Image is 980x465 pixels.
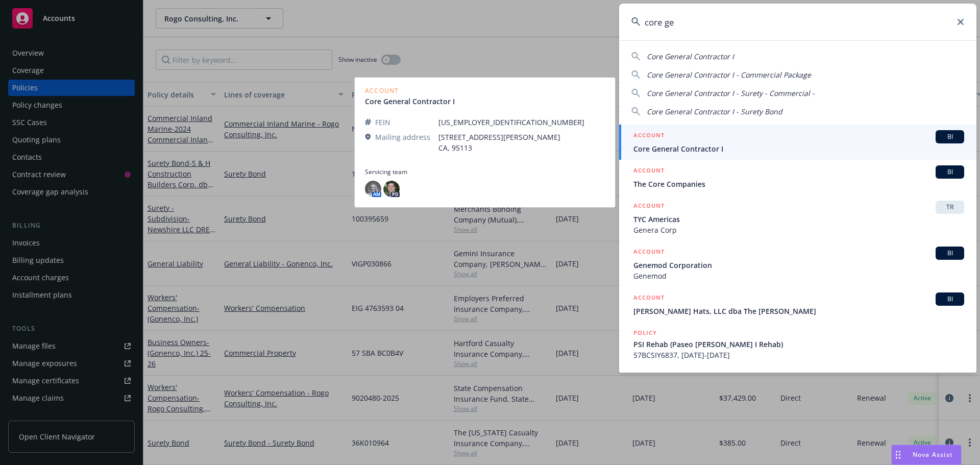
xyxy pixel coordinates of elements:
[619,195,976,241] a: ACCOUNTTRTYC AmericasGenera Corp
[647,88,815,98] span: Core General Contractor I - Surety - Commercial -
[619,4,976,40] input: Search...
[619,322,976,366] a: POLICYPSI Rehab (Paseo [PERSON_NAME] I Rehab)57BCSIY6837, [DATE]-[DATE]
[633,260,964,271] span: Genemod Corporation
[892,445,904,464] div: Drag to move
[633,214,964,225] span: TYC Americas
[633,292,665,305] h5: ACCOUNT
[619,125,976,160] a: ACCOUNTBICore General Contractor I
[633,328,657,338] h5: POLICY
[633,247,665,259] h5: ACCOUNT
[891,445,962,465] button: Nova Assist
[647,70,811,80] span: Core General Contractor I - Commercial Package
[633,350,964,360] span: 57BCSIY6837, [DATE]-[DATE]
[633,130,665,142] h5: ACCOUNT
[633,306,964,316] span: [PERSON_NAME] Hats, LLC dba The [PERSON_NAME]
[633,225,964,235] span: Genera Corp
[633,165,665,178] h5: ACCOUNT
[633,271,964,281] span: Genemod
[619,366,976,410] a: POLICY
[940,167,960,177] span: BI
[940,203,960,212] span: TR
[619,241,976,287] a: ACCOUNTBIGenemod CorporationGenemod
[647,52,734,61] span: Core General Contractor I
[940,249,960,258] span: BI
[913,450,953,459] span: Nova Assist
[940,132,960,141] span: BI
[647,107,782,116] span: Core General Contractor I - Surety Bond
[633,339,964,350] span: PSI Rehab (Paseo [PERSON_NAME] I Rehab)
[633,143,964,154] span: Core General Contractor I
[633,372,657,382] h5: POLICY
[633,201,665,213] h5: ACCOUNT
[633,179,964,189] span: The Core Companies
[619,287,976,322] a: ACCOUNTBI[PERSON_NAME] Hats, LLC dba The [PERSON_NAME]
[619,160,976,195] a: ACCOUNTBIThe Core Companies
[940,295,960,304] span: BI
